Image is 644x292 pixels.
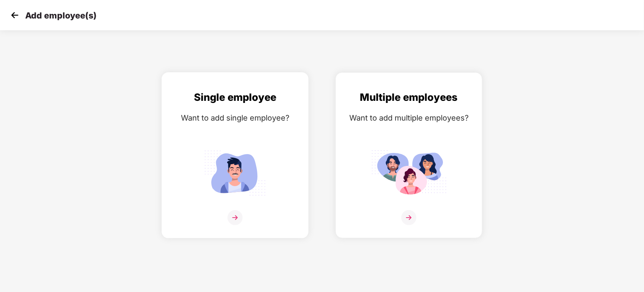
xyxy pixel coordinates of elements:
[344,112,474,124] div: Want to add multiple employees?
[25,11,97,21] p: Add employee(s)
[170,89,300,105] div: Single employee
[197,147,273,199] img: svg+xml;base64,PHN2ZyB4bWxucz0iaHR0cDovL3d3dy53My5vcmcvMjAwMC9zdmciIGlkPSJTaW5nbGVfZW1wbG95ZWUiIH...
[8,9,21,21] img: svg+xml;base64,PHN2ZyB4bWxucz0iaHR0cDovL3d3dy53My5vcmcvMjAwMC9zdmciIHdpZHRoPSIzMCIgaGVpZ2h0PSIzMC...
[371,147,447,199] img: svg+xml;base64,PHN2ZyB4bWxucz0iaHR0cDovL3d3dy53My5vcmcvMjAwMC9zdmciIGlkPSJNdWx0aXBsZV9lbXBsb3llZS...
[401,210,416,225] img: svg+xml;base64,PHN2ZyB4bWxucz0iaHR0cDovL3d3dy53My5vcmcvMjAwMC9zdmciIHdpZHRoPSIzNiIgaGVpZ2h0PSIzNi...
[170,112,300,124] div: Want to add single employee?
[228,210,243,225] img: svg+xml;base64,PHN2ZyB4bWxucz0iaHR0cDovL3d3dy53My5vcmcvMjAwMC9zdmciIHdpZHRoPSIzNiIgaGVpZ2h0PSIzNi...
[344,89,474,105] div: Multiple employees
